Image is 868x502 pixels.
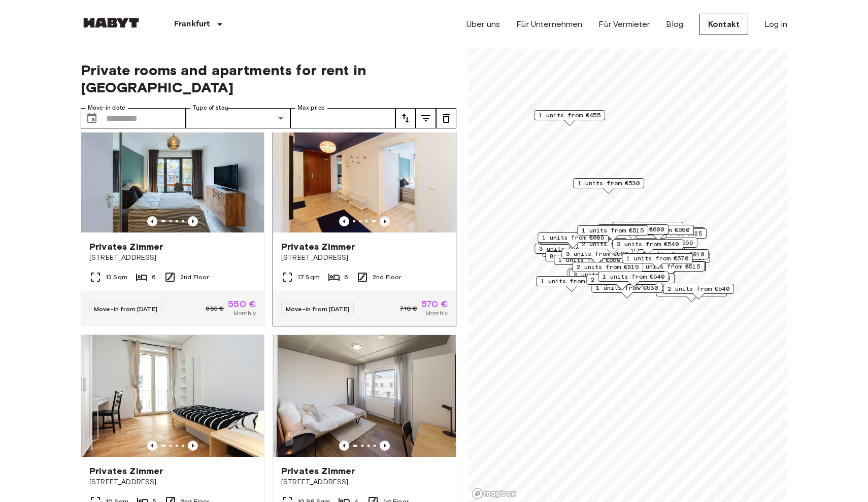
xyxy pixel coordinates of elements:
[297,273,320,282] span: 17 Sqm
[764,18,787,30] a: Log in
[395,108,416,128] button: tune
[273,111,456,232] img: Marketing picture of unit DE-04-042-002-06HF
[561,249,632,264] div: Map marker
[617,222,679,231] span: 2 units from €550
[612,222,683,238] div: Map marker
[642,250,704,259] span: 9 units from €910
[94,305,157,313] span: Move-in from [DATE]
[425,309,448,318] span: Monthly
[545,251,616,267] div: Map marker
[627,225,689,235] span: 2 units from €550
[550,252,612,261] span: 8 units from €515
[572,262,643,278] div: Map marker
[597,224,669,240] div: Map marker
[281,465,355,477] span: Privates Zimmer
[591,275,653,284] span: 2 units from €550
[174,18,210,30] p: Frankfurt
[421,299,448,309] span: 570 €
[636,253,710,269] div: Map marker
[578,179,640,188] span: 1 units from €530
[622,253,693,269] div: Map marker
[603,272,664,281] span: 1 units from €540
[542,233,604,242] span: 1 units from €685
[602,225,664,234] span: 2 units from €600
[273,110,456,326] a: Previous imagePrevious imagePrivates Zimmer[STREET_ADDRESS]17 Sqm62nd FloorMove-in from [DATE]710...
[598,18,650,30] a: Für Vermieter
[554,255,625,271] div: Map marker
[534,110,605,126] div: Map marker
[640,229,702,238] span: 4 units from €525
[612,239,683,255] div: Map marker
[89,477,256,487] span: [STREET_ADDRESS]
[638,262,700,271] span: 2 units from €515
[539,111,600,120] span: 1 units from €455
[667,284,729,293] span: 2 units from €540
[535,244,606,259] div: Map marker
[81,111,264,232] img: Marketing picture of unit DE-04-042-002-03HF
[89,465,163,477] span: Privates Zimmer
[591,283,662,298] div: Map marker
[536,276,607,292] div: Map marker
[273,335,456,457] img: Marketing picture of unit DE-04-037-002-03Q
[631,238,693,247] span: 2 units from €555
[88,104,125,112] label: Move-in date
[180,273,209,282] span: 2nd Floor
[89,253,256,263] span: [STREET_ADDRESS]
[608,274,670,283] span: 1 units from €540
[297,104,325,112] label: Max price
[81,110,264,326] a: Marketing picture of unit DE-04-042-002-03HFPrevious imagePrevious imagePrivates Zimmer[STREET_AD...
[339,441,349,451] button: Previous image
[436,108,456,128] button: tune
[89,241,163,253] span: Privates Zimmer
[81,335,264,457] img: Marketing picture of unit DE-04-004-02M
[106,273,127,282] span: 13 Sqm
[558,255,620,264] span: 1 units from €550
[281,241,355,253] span: Privates Zimmer
[193,104,228,112] label: Type of stay
[399,304,417,313] span: 710 €
[152,273,156,282] span: 6
[516,18,582,30] a: Für Unternehmen
[582,226,644,235] span: 1 units from €515
[82,108,102,128] button: Choose date
[586,275,657,290] div: Map marker
[566,249,628,258] span: 3 units from €560
[147,216,157,226] button: Previous image
[666,18,683,30] a: Blog
[380,216,390,226] button: Previous image
[577,225,648,241] div: Map marker
[577,262,639,272] span: 2 units from €515
[538,232,609,248] div: Map marker
[663,284,734,299] div: Map marker
[699,14,748,35] a: Kontakt
[281,253,448,263] span: [STREET_ADDRESS]
[206,304,224,313] span: 685 €
[466,18,500,30] a: Über uns
[339,216,349,226] button: Previous image
[233,309,256,318] span: Monthly
[81,18,142,28] img: Habyt
[626,254,688,263] span: 1 units from €570
[416,108,436,128] button: tune
[472,488,516,499] a: Mapbox logo
[373,273,401,282] span: 2nd Floor
[380,441,390,451] button: Previous image
[573,178,644,194] div: Map marker
[281,477,448,487] span: [STREET_ADDRESS]
[81,61,456,96] span: Private rooms and apartments for rent in [GEOGRAPHIC_DATA]
[617,240,679,249] span: 3 units from €540
[541,277,603,286] span: 1 units from €470
[228,299,256,309] span: 550 €
[344,273,348,282] span: 6
[633,261,705,277] div: Map marker
[598,272,669,287] div: Map marker
[188,216,198,226] button: Previous image
[147,441,157,451] button: Previous image
[286,305,349,313] span: Move-in from [DATE]
[188,441,198,451] button: Previous image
